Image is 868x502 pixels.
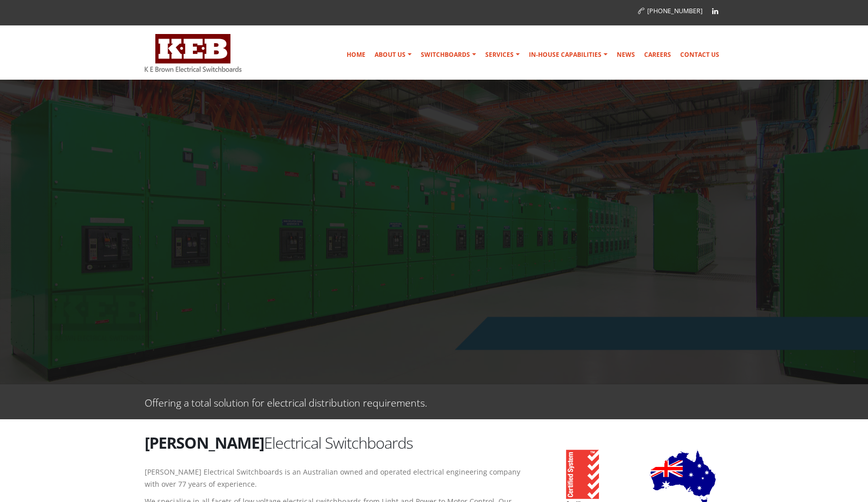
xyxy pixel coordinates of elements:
a: Home [343,45,370,65]
a: About Us [371,45,416,65]
a: Services [481,45,524,65]
a: In-house Capabilities [525,45,612,65]
a: News [613,45,639,65]
strong: [PERSON_NAME] [145,432,264,453]
a: [PHONE_NUMBER] [638,7,703,15]
a: Contact Us [676,45,723,65]
a: Careers [640,45,675,65]
a: Switchboards [417,45,480,65]
p: Offering a total solution for electrical distribution requirements. [145,394,427,409]
p: [PERSON_NAME] Electrical Switchboards is an Australian owned and operated electrical engineering ... [145,466,525,490]
a: Linkedin [708,4,723,19]
img: K E Brown Electrical Switchboards [145,34,242,72]
h2: Electrical Switchboards [145,432,525,453]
